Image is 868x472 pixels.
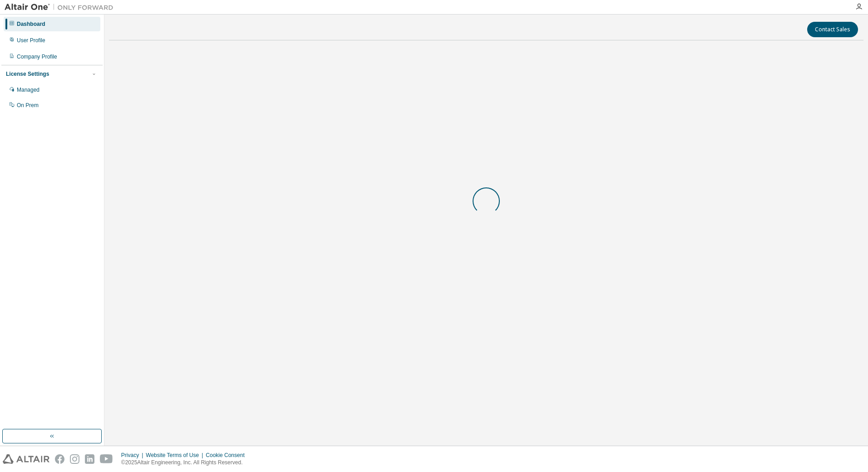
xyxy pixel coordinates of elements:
img: linkedin.svg [85,454,94,464]
div: On Prem [17,102,39,109]
div: Company Profile [17,53,57,60]
img: instagram.svg [70,454,79,464]
img: altair_logo.svg [3,454,49,464]
div: Managed [17,86,39,93]
img: youtube.svg [100,454,113,464]
div: Privacy [121,452,146,459]
img: Altair One [5,3,118,12]
div: User Profile [17,37,45,44]
div: License Settings [6,70,49,78]
div: Website Terms of Use [146,452,206,459]
div: Dashboard [17,20,45,28]
div: Cookie Consent [206,452,250,459]
img: facebook.svg [55,454,64,464]
p: © 2025 Altair Engineering, Inc. All Rights Reserved. [121,459,250,467]
button: Contact Sales [807,22,858,37]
